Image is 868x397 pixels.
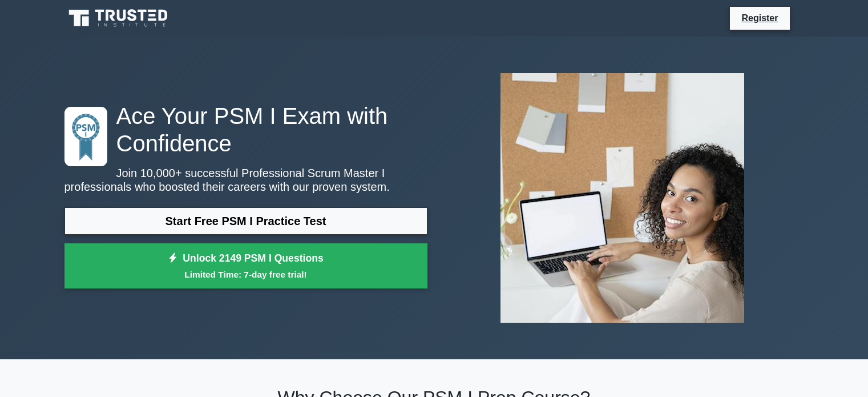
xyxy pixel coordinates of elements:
[64,243,427,289] a: Unlock 2149 PSM I QuestionsLimited Time: 7-day free trial!
[79,268,413,281] small: Limited Time: 7-day free trial!
[64,166,427,194] p: Join 10,000+ successful Professional Scrum Master I professionals who boosted their careers with ...
[64,207,427,235] a: Start Free PSM I Practice Test
[64,102,427,157] h1: Ace Your PSM I Exam with Confidence
[734,11,785,25] a: Register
